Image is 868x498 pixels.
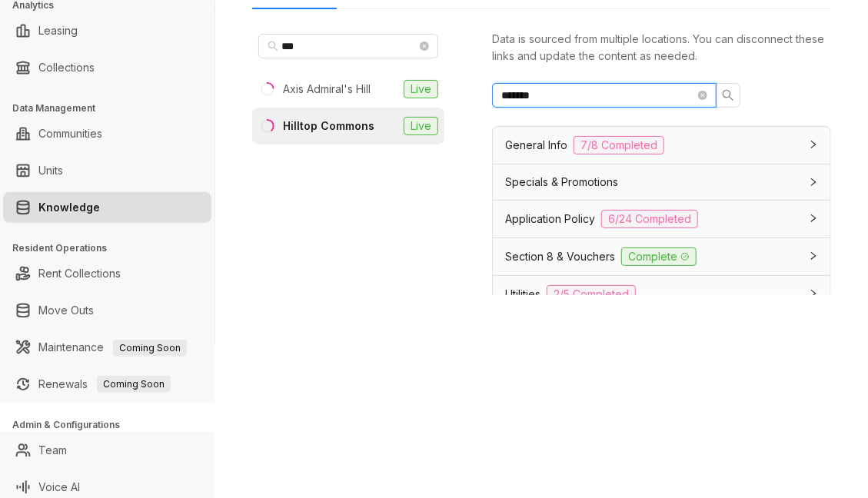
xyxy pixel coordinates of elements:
div: Utilities2/5 Completed [493,276,830,313]
li: Collections [3,52,211,83]
span: Coming Soon [113,340,187,357]
span: close-circle [420,41,429,51]
span: Coming Soon [97,376,171,393]
span: close-circle [698,91,707,100]
li: Renewals [3,369,211,400]
div: Data is sourced from multiple locations. You can disconnect these links and update the content as... [492,31,831,65]
li: Units [3,155,211,186]
span: 2/5 Completed [547,285,636,304]
div: Application Policy6/24 Completed [493,201,830,237]
li: Communities [3,118,211,149]
h3: Admin & Configurations [12,418,215,432]
li: Rent Collections [3,258,211,289]
span: Utilities [505,286,540,303]
span: Section 8 & Vouchers [505,248,615,265]
span: collapsed [809,178,818,187]
li: Leasing [3,15,211,46]
a: Rent Collections [38,258,121,289]
span: Application Policy [505,211,595,227]
div: Hilltop Commons [283,118,374,134]
span: collapsed [809,251,818,261]
a: Communities [38,118,102,149]
span: collapsed [809,214,818,223]
span: Complete [621,247,697,266]
div: Specials & Promotions [493,164,830,200]
a: RenewalsComing Soon [38,369,171,400]
span: search [268,41,278,51]
li: Move Outs [3,295,211,326]
span: collapsed [809,140,818,149]
span: 6/24 Completed [601,210,698,228]
a: Collections [38,52,95,83]
a: Knowledge [38,192,100,223]
a: Team [38,435,67,466]
li: Knowledge [3,192,211,223]
a: Leasing [38,15,78,46]
span: Live [404,80,438,98]
li: Team [3,435,211,466]
h3: Data Management [12,101,215,115]
div: Axis Admiral's Hill [283,81,371,98]
a: Units [38,155,63,186]
h3: Resident Operations [12,241,215,255]
li: Maintenance [3,332,211,363]
span: Live [404,117,438,135]
span: General Info [505,137,567,154]
span: search [722,89,734,101]
div: General Info7/8 Completed [493,127,830,164]
a: Move Outs [38,295,94,326]
span: 7/8 Completed [574,136,664,154]
span: Specials & Promotions [505,174,618,191]
span: collapsed [809,289,818,298]
div: Section 8 & VouchersComplete [493,238,830,275]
